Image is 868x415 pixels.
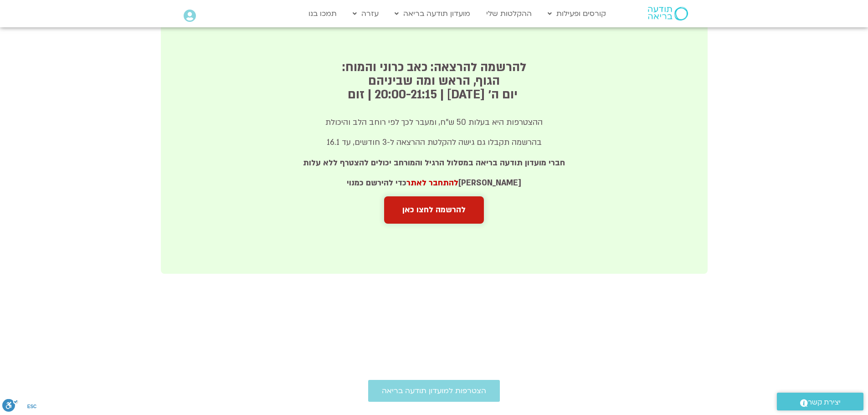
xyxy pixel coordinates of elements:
[406,178,458,188] a: להתחבר לאתר
[348,5,383,22] a: עזרה
[808,396,841,409] span: יצירת קשר
[304,5,341,22] a: תמכו בנו
[368,380,500,402] a: הצטרפות למועדון תודעה בריאה
[384,196,484,224] a: להרשמה לחצו כאן
[347,178,521,188] strong: [PERSON_NAME] כדי להירשם כמנוי
[648,7,688,20] img: תודעה בריאה
[482,5,536,22] a: ההקלטות שלי
[292,136,576,149] p: בהרשמה תקבלו גם גישה להקלטת ההרצאה ל-3 חודשים, עד 16.1
[777,393,863,410] a: יצירת קשר
[402,205,466,215] span: להרשמה לחצו כאן
[543,5,611,22] a: קורסים ופעילות
[303,158,565,168] strong: חברי מועדון תודעה בריאה במסלול הרגיל והמורחב יכולים להצטרף ללא עלות
[390,5,475,22] a: מועדון תודעה בריאה
[292,116,576,129] p: ההצטרפות היא בעלות 50 ש"ח, ומעבר לכך לפי רוחב הלב והיכולת
[382,387,486,395] span: הצטרפות למועדון תודעה בריאה
[292,61,576,102] h2: להרשמה להרצאה: כאב כרוני והמוח: הגוף, הראש ומה שביניהם ​ יום ה׳ [DATE] | 20:00-21:15 | זום​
